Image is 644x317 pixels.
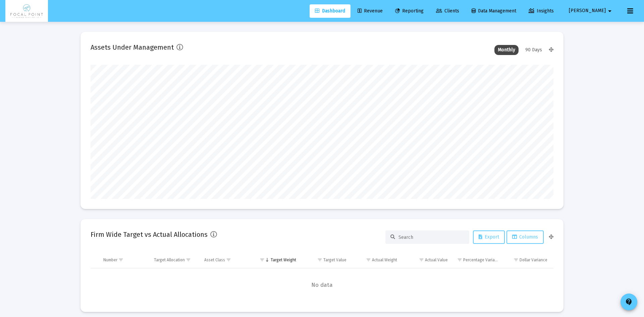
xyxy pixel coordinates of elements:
div: Dollar Variance [520,257,547,263]
span: Show filter options for column 'Dollar Variance' [514,257,519,262]
span: Columns [512,234,538,240]
td: Column Target Weight [250,252,301,268]
mat-icon: contact_support [625,298,633,306]
span: Show filter options for column 'Number' [118,257,123,262]
span: Data Management [472,8,516,14]
td: Column Dollar Variance [503,252,553,268]
a: Dashboard [310,4,351,18]
div: Actual Value [425,257,448,263]
button: Columns [506,230,544,244]
td: Column Number [99,252,149,268]
span: Show filter options for column 'Asset Class' [226,257,231,262]
div: Monthly [494,45,519,55]
button: [PERSON_NAME] [561,4,622,17]
a: Reporting [390,4,429,18]
td: Column Target Value [301,252,352,268]
h2: Firm Wide Target vs Actual Allocations [91,229,208,240]
a: Clients [431,4,465,18]
mat-icon: arrow_drop_down [606,4,614,18]
a: Revenue [352,4,388,18]
img: Dashboard [10,4,43,18]
span: Reporting [395,8,424,14]
h2: Assets Under Management [91,42,174,53]
span: Clients [436,8,459,14]
span: Show filter options for column 'Percentage Variance' [457,257,462,262]
div: Data grid [91,252,553,302]
button: Export [473,230,505,244]
span: Dashboard [315,8,345,14]
span: Show filter options for column 'Target Value' [317,257,322,262]
div: Actual Weight [372,257,397,263]
td: Column Target Allocation [149,252,200,268]
input: Search [398,234,464,240]
span: Revenue [358,8,383,14]
span: Insights [529,8,554,14]
span: [PERSON_NAME] [569,8,606,14]
span: Show filter options for column 'Actual Weight' [366,257,371,262]
span: Export [479,234,499,240]
span: Show filter options for column 'Actual Value' [419,257,424,262]
a: Data Management [466,4,522,18]
span: Show filter options for column 'Target Weight' [260,257,265,262]
span: Show filter options for column 'Target Allocation' [186,257,191,262]
div: Target Weight [271,257,296,263]
div: Percentage Variance [463,257,499,263]
div: Target Value [323,257,346,263]
td: Column Actual Value [402,252,452,268]
td: Column Asset Class [200,252,250,268]
td: Column Actual Weight [351,252,402,268]
a: Insights [523,4,559,18]
td: Column Percentage Variance [452,252,503,268]
div: Asset Class [204,257,225,263]
div: 90 Days [522,45,545,55]
div: Number [103,257,117,263]
span: No data [91,281,553,289]
div: Target Allocation [154,257,185,263]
